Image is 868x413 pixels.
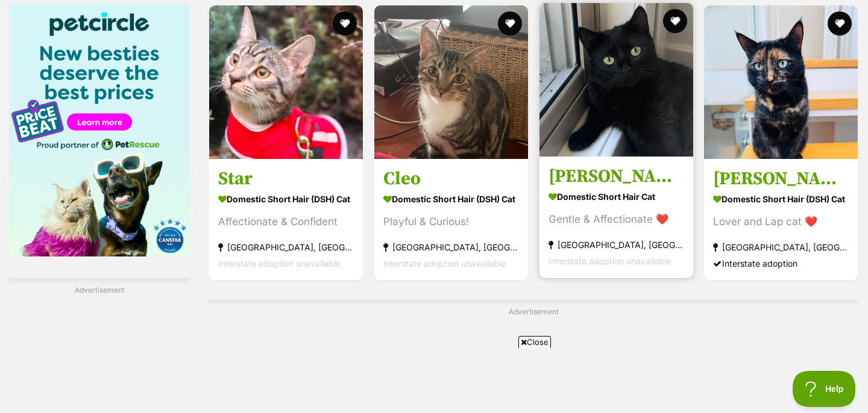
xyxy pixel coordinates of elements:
a: [PERSON_NAME] Domestic Short Hair (DSH) Cat Lover and Lap cat ❤️ [GEOGRAPHIC_DATA], [GEOGRAPHIC_D... [704,158,858,281]
img: Alice - Domestic Short Hair Cat [539,3,693,157]
div: Interstate adoption [713,255,849,272]
strong: [GEOGRAPHIC_DATA], [GEOGRAPHIC_DATA] [713,239,849,255]
span: Interstate adoption unavailable [549,256,671,266]
span: Interstate adoption unavailable [383,258,506,269]
img: Star - Domestic Short Hair (DSH) Cat [209,5,363,159]
span: Close [518,336,551,348]
button: favourite [333,11,357,36]
strong: [GEOGRAPHIC_DATA], [GEOGRAPHIC_DATA] [549,237,684,253]
h3: [PERSON_NAME] [549,165,684,188]
h3: Cleo [383,167,519,190]
img: Pet Circle promo banner [9,4,190,256]
a: Star Domestic Short Hair (DSH) Cat Affectionate & Confident [GEOGRAPHIC_DATA], [GEOGRAPHIC_DATA] ... [209,158,363,281]
div: Lover and Lap cat ❤️ [713,214,849,230]
button: favourite [498,11,522,36]
iframe: Help Scout Beacon - Open [793,371,856,407]
strong: [GEOGRAPHIC_DATA], [GEOGRAPHIC_DATA] [383,239,519,255]
img: Cleo - Domestic Short Hair (DSH) Cat [374,5,528,159]
iframe: Advertisement [142,353,726,407]
div: Playful & Curious! [383,214,519,230]
img: Veronica - Domestic Short Hair (DSH) Cat [704,5,858,159]
strong: [GEOGRAPHIC_DATA], [GEOGRAPHIC_DATA] [218,239,354,255]
strong: Domestic Short Hair (DSH) Cat [218,190,354,208]
strong: Domestic Short Hair (DSH) Cat [713,190,849,208]
span: Interstate adoption unavailable [218,258,341,269]
strong: Domestic Short Hair Cat [549,188,684,205]
div: Gentle & Affectionate ❤️ [549,211,684,228]
h3: [PERSON_NAME] [713,167,849,190]
button: favourite [828,11,852,36]
div: Affectionate & Confident [218,214,354,230]
h3: Star [218,167,354,190]
a: Cleo Domestic Short Hair (DSH) Cat Playful & Curious! [GEOGRAPHIC_DATA], [GEOGRAPHIC_DATA] Inters... [374,158,528,281]
button: favourite [662,9,687,33]
a: [PERSON_NAME] Domestic Short Hair Cat Gentle & Affectionate ❤️ [GEOGRAPHIC_DATA], [GEOGRAPHIC_DAT... [539,156,693,278]
strong: Domestic Short Hair (DSH) Cat [383,190,519,208]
